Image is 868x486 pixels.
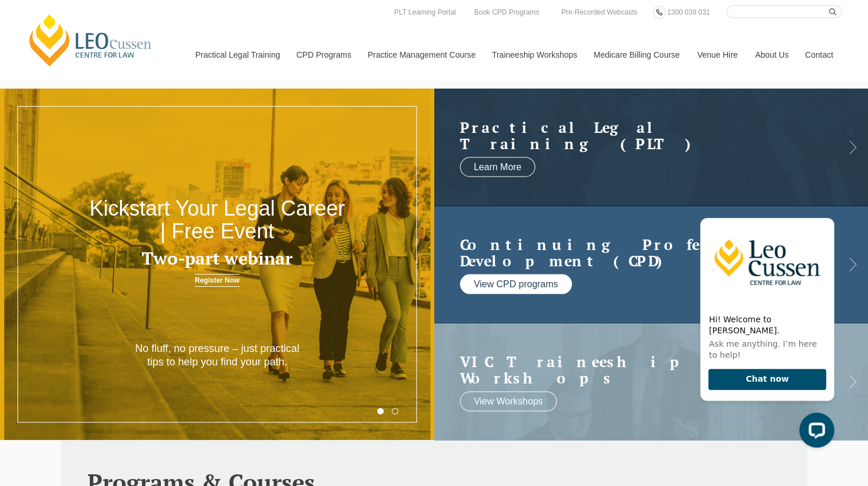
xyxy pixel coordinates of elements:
a: Practical Legal Training [187,30,288,80]
a: Medicare Billing Course [585,30,688,80]
h3: Two-part webinar [87,249,347,268]
button: 2 [392,408,398,414]
p: No fluff, no pressure – just practical tips to help you find your path. [131,342,304,369]
button: 1 [377,408,384,414]
a: Continuing ProfessionalDevelopment (CPD) [460,237,820,269]
a: Practice Management Course [359,30,483,80]
a: Traineeship Workshops [483,30,585,80]
a: [PERSON_NAME] Centre for Law [26,13,155,68]
a: Venue Hire [688,30,746,80]
a: Register Now [195,274,240,287]
a: PLT Learning Portal [391,6,459,19]
a: Practical LegalTraining (PLT) [460,119,820,152]
a: CPD Programs [287,30,359,80]
a: View Workshops [460,392,557,411]
span: 1300 039 031 [667,8,709,16]
a: About Us [746,30,796,80]
iframe: LiveChat chat widget [691,208,839,457]
h2: Practical Legal Training (PLT) [460,119,820,152]
a: VIC Traineeship Workshops [460,354,820,386]
a: 1300 039 031 [664,6,712,19]
a: Contact [796,30,842,80]
h2: Continuing Professional Development (CPD) [460,237,820,269]
a: View CPD programs [460,274,572,294]
h2: Kickstart Your Legal Career | Free Event [87,197,347,243]
a: Learn More [460,157,536,177]
a: Pre-Recorded Webcasts [558,6,641,19]
a: Book CPD Programs [471,6,542,19]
